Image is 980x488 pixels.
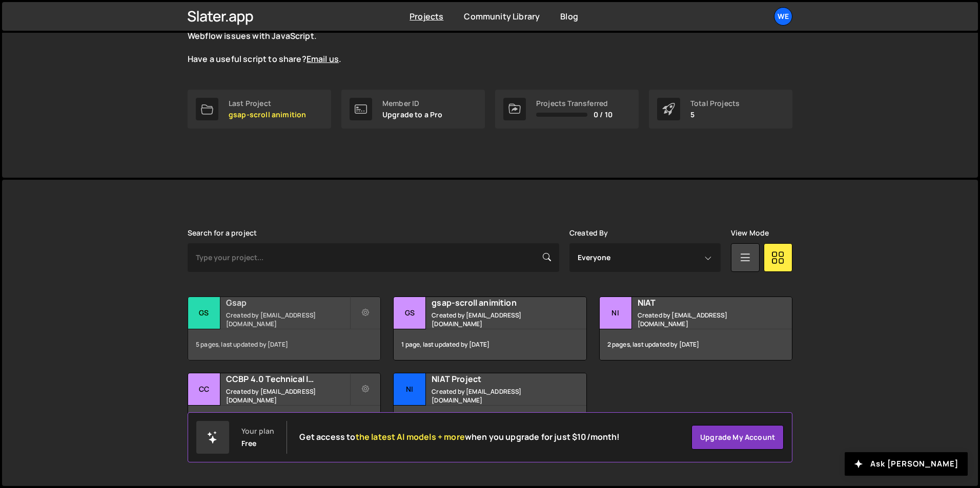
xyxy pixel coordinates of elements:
div: NI [600,297,632,329]
div: Free [241,439,257,448]
div: Total Projects [690,99,740,108]
p: gsap-scroll animition [229,111,306,119]
p: 5 [690,111,740,119]
a: Gs Gsap Created by [EMAIL_ADDRESS][DOMAIN_NAME] 5 pages, last updated by [DATE] [188,296,381,360]
small: Created by [EMAIL_ADDRESS][DOMAIN_NAME] [226,311,350,328]
span: the latest AI models + more [356,431,465,442]
a: Community Library [464,11,540,22]
label: Search for a project [188,229,257,237]
a: Email us [307,53,339,65]
small: Created by [EMAIL_ADDRESS][DOMAIN_NAME] [432,387,555,405]
div: Last Project [229,99,306,108]
h2: NIAT Project [432,373,555,385]
div: Projects Transferred [536,99,612,108]
a: Last Project gsap-scroll animition [188,90,331,129]
h2: NIAT [638,297,761,308]
p: Upgrade to a Pro [382,111,443,119]
span: 0 / 10 [594,111,612,119]
a: NI NIAT Created by [EMAIL_ADDRESS][DOMAIN_NAME] 2 pages, last updated by [DATE] [599,296,792,360]
div: NI [394,373,426,406]
small: Created by [EMAIL_ADDRESS][DOMAIN_NAME] [432,311,555,328]
input: Type your project... [188,243,559,272]
a: Upgrade my account [691,425,784,450]
div: CC [188,373,220,406]
a: NI NIAT Project Created by [EMAIL_ADDRESS][DOMAIN_NAME] 3 pages, last updated by [DATE] [393,373,586,437]
div: Your plan [241,427,274,435]
h2: Gsap [226,297,350,308]
div: Gs [188,297,220,329]
a: CC CCBP 4.0 Technical Intensive prod Project Created by [EMAIL_ADDRESS][DOMAIN_NAME] 1 page, last... [188,373,381,437]
div: gs [394,297,426,329]
a: Blog [560,11,578,22]
label: Created By [569,229,608,237]
div: Member ID [382,99,443,108]
div: 3 pages, last updated by [DATE] [394,406,586,436]
small: Created by [EMAIL_ADDRESS][DOMAIN_NAME] [638,311,761,328]
div: 2 pages, last updated by [DATE] [600,329,792,360]
p: The is live and growing. Explore the curated scripts to solve common Webflow issues with JavaScri... [188,19,557,65]
div: 5 pages, last updated by [DATE] [188,329,380,360]
a: gs gsap-scroll animition Created by [EMAIL_ADDRESS][DOMAIN_NAME] 1 page, last updated by [DATE] [393,296,586,360]
h2: gsap-scroll animition [432,297,555,308]
h2: Get access to when you upgrade for just $10/month! [299,432,620,442]
a: Projects [410,11,443,22]
h2: CCBP 4.0 Technical Intensive prod Project [226,373,350,385]
small: Created by [EMAIL_ADDRESS][DOMAIN_NAME] [226,387,350,405]
div: 1 page, last updated by [DATE] [394,329,586,360]
label: View Mode [731,229,769,237]
div: 1 page, last updated by [DATE] [188,406,380,436]
a: we [774,7,792,26]
button: Ask [PERSON_NAME] [845,452,968,476]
